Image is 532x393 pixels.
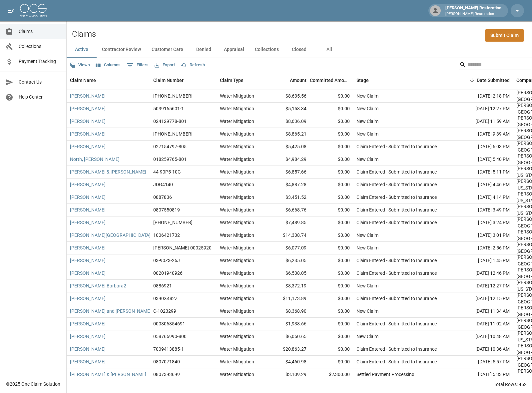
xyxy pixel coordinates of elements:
a: North, [PERSON_NAME] [70,156,120,163]
div: New Claim [356,105,378,112]
a: [PERSON_NAME] [70,244,106,251]
div: [DATE] 9:39 AM [453,128,513,141]
a: [PERSON_NAME] [70,333,106,340]
div: [DATE] 5:33 PM [453,368,513,381]
div: Water Mitigation [220,105,254,112]
div: 018259765-801 [153,156,187,163]
div: $20,863.27 [266,343,310,356]
div: 00201940926 [153,270,183,276]
div: [DATE] 10:48 AM [453,330,513,343]
div: 300-0601822-2025 [153,93,193,99]
div: $0.00 [310,242,353,254]
div: Committed Amount [310,71,350,90]
div: Water Mitigation [220,320,254,327]
div: [PERSON_NAME] Restoration [443,5,504,17]
div: $1,938.66 [266,318,310,330]
div: Claim Entered - Submitted to Insurance [356,194,437,200]
div: 058766990-800 [153,333,187,340]
a: [PERSON_NAME] [70,143,106,150]
div: [DATE] 3:01 PM [453,229,513,242]
div: Claim Type [217,71,266,90]
div: Claim Entered - Submitted to Insurance [356,143,437,150]
div: 0390X482Z [153,295,178,302]
div: 7009413885-1 [153,346,184,352]
img: ocs-logo-white-transparent.png [20,4,47,17]
div: 0887836 [153,194,172,200]
h2: Claims [72,29,96,39]
div: Stage [356,71,369,90]
div: [DATE] 4:46 PM [453,179,513,191]
div: Water Mitigation [220,143,254,150]
p: [PERSON_NAME] Restoration [445,11,501,17]
div: Water Mitigation [220,232,254,238]
div: [DATE] 12:46 PM [453,267,513,280]
div: Claim Entered - Submitted to Insurance [356,295,437,302]
div: Water Mitigation [220,371,254,378]
div: 000806854691 [153,320,185,327]
div: $4,460.98 [266,356,310,368]
button: Export [153,60,177,70]
a: [PERSON_NAME] & [PERSON_NAME] [70,371,146,378]
div: Water Mitigation [220,244,254,251]
div: $0.00 [310,280,353,292]
a: [PERSON_NAME] [70,346,106,352]
button: Active [67,42,97,58]
div: Amount [266,71,310,90]
div: $3,451.52 [266,191,310,204]
div: $6,538.05 [266,267,310,280]
div: dynamic tabs [67,42,532,58]
div: New Claim [356,131,378,137]
div: New Claim [356,118,378,125]
a: [PERSON_NAME] [70,320,106,327]
span: Help Center [19,94,61,101]
a: [PERSON_NAME] [70,270,106,276]
div: $0.00 [310,343,353,356]
div: New Claim [356,232,378,238]
button: Select columns [94,60,122,70]
div: Claim Entered - Submitted to Insurance [356,206,437,213]
div: Amount [290,71,306,90]
div: $6,668.76 [266,204,310,216]
div: [DATE] 11:59 AM [453,115,513,128]
div: [DATE] 2:18 PM [453,90,513,103]
div: Search [459,59,531,71]
div: JDG4140 [153,181,173,188]
div: Claim Entered - Submitted to Insurance [356,169,437,175]
div: $8,865.21 [266,128,310,141]
div: Water Mitigation [220,270,254,276]
div: New Claim [356,282,378,289]
div: Water Mitigation [220,169,254,175]
div: $0.00 [310,292,353,305]
div: [DATE] 12:27 PM [453,103,513,115]
div: $3,109.29 [266,368,310,381]
div: $0.00 [310,318,353,330]
a: [PERSON_NAME][GEOGRAPHIC_DATA] [70,232,151,238]
div: $0.00 [310,254,353,267]
div: Water Mitigation [220,346,254,352]
a: [PERSON_NAME] [70,181,106,188]
div: $0.00 [310,191,353,204]
div: Claim Entered - Submitted to Insurance [356,358,437,365]
div: Water Mitigation [220,194,254,200]
div: $7,489.85 [266,216,310,229]
div: $0.00 [310,305,353,318]
span: Payment Tracking [19,58,61,65]
div: [DATE] 2:56 PM [453,242,513,254]
button: Appraisal [219,42,250,58]
div: Water Mitigation [220,358,254,365]
div: [DATE] 3:49 PM [453,204,513,216]
a: [PERSON_NAME] [70,131,106,137]
div: Claim Number [153,71,184,90]
div: Water Mitigation [220,219,254,226]
div: Claim Number [150,71,217,90]
span: Contact Us [19,79,61,86]
div: Claim Entered - Submitted to Insurance [356,270,437,276]
div: 03-90Z3-26J [153,257,180,264]
button: Collections [250,42,284,58]
div: [DATE] 6:03 PM [453,141,513,153]
div: $0.00 [310,166,353,179]
div: 01-009-302454 [153,131,193,137]
div: Date Submitted [477,71,510,90]
div: New Claim [356,308,378,314]
span: Collections [19,43,61,50]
